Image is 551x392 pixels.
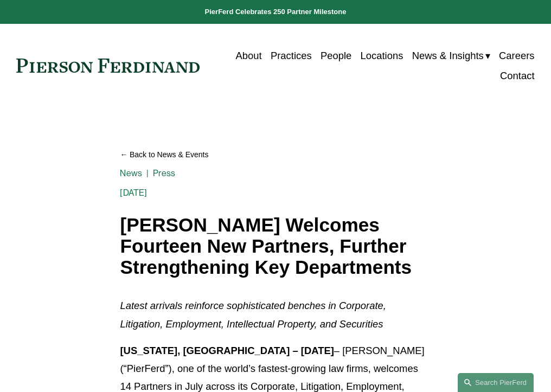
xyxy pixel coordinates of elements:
a: People [321,46,351,66]
span: News & Insights [412,47,484,65]
h1: [PERSON_NAME] Welcomes Fourteen New Partners, Further Strengthening Key Departments [120,215,431,278]
a: About [236,46,262,66]
a: Press [153,168,175,178]
a: Contact [500,66,535,86]
a: Locations [361,46,403,66]
a: folder dropdown [412,46,490,66]
strong: [US_STATE], [GEOGRAPHIC_DATA] – [DATE] [120,345,334,356]
a: Search this site [458,373,534,392]
a: Careers [499,46,535,66]
span: [DATE] [120,188,147,198]
a: Practices [271,46,312,66]
a: News [120,168,142,178]
a: Back to News & Events [120,146,431,164]
em: Latest arrivals reinforce sophisticated benches in Corporate, Litigation, Employment, Intellectua... [120,300,389,329]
